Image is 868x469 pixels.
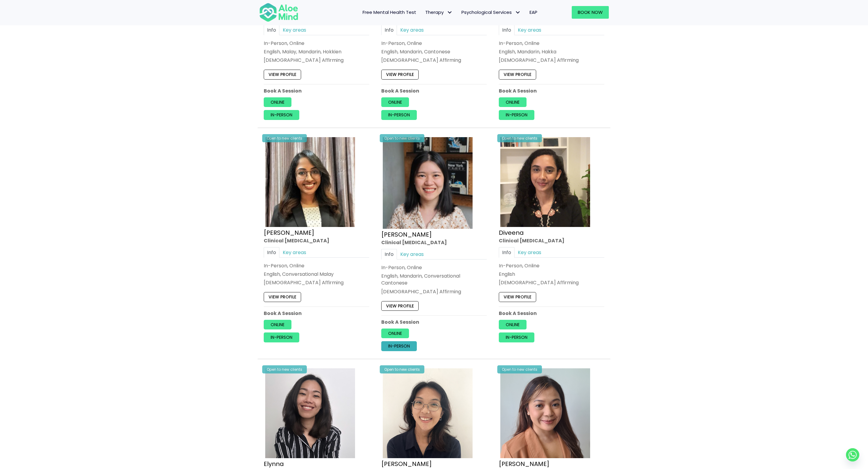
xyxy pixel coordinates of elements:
[499,292,536,302] a: View profile
[499,237,604,244] div: Clinical [MEDICAL_DATA]
[381,87,487,94] p: Book A Session
[445,8,454,17] span: Therapy: submenu
[264,332,299,342] a: In-person
[381,25,397,35] a: Info
[265,137,355,227] img: croped-Anita_Profile-photo-300×300
[381,329,409,338] a: Online
[259,2,298,22] img: Aloe mind Logo
[264,262,369,269] div: In-Person, Online
[264,97,291,107] a: Online
[381,57,487,64] div: [DEMOGRAPHIC_DATA] Affirming
[499,320,527,329] a: Online
[397,25,427,35] a: Key areas
[499,332,534,342] a: In-person
[499,40,604,47] div: In-Person, Online
[265,368,355,458] img: Elynna Counsellor
[363,9,416,15] span: Free Mental Health Test
[264,48,369,55] p: English, Malay, Mandarin, Hokkien
[381,239,487,246] div: Clinical [MEDICAL_DATA]
[425,9,452,15] span: Therapy
[264,228,314,237] a: [PERSON_NAME]
[381,341,417,351] a: In-person
[262,365,307,373] div: Open to new clients
[264,70,301,80] a: View profile
[381,272,487,286] p: English, Mandarin, Conversational Cantonese
[381,264,487,271] div: In-Person, Online
[264,320,291,329] a: Online
[421,6,457,19] a: TherapyTherapy: submenu
[499,110,534,120] a: In-person
[499,459,549,468] a: [PERSON_NAME]
[514,25,545,35] a: Key areas
[264,25,279,35] a: Info
[264,459,284,468] a: Elynna
[499,310,604,317] p: Book A Session
[383,137,473,229] img: Chen-Wen-profile-photo
[461,9,520,15] span: Psychological Services
[381,301,419,311] a: View profile
[264,247,279,258] a: Info
[279,25,310,35] a: Key areas
[457,6,525,19] a: Psychological ServicesPsychological Services: submenu
[497,365,542,373] div: Open to new clients
[497,134,542,142] div: Open to new clients
[264,310,369,317] p: Book A Session
[499,87,604,94] p: Book A Session
[499,48,604,55] p: English, Mandarin, Hakka
[264,271,369,278] p: English, Conversational Malay
[381,459,432,468] a: [PERSON_NAME]
[499,57,604,64] div: [DEMOGRAPHIC_DATA] Affirming
[381,70,419,80] a: View profile
[264,40,369,47] div: In-Person, Online
[381,230,432,238] a: [PERSON_NAME]
[264,279,369,286] div: [DEMOGRAPHIC_DATA] Affirming
[499,97,527,107] a: Online
[499,25,514,35] a: Info
[358,6,421,19] a: Free Mental Health Test
[279,247,310,258] a: Key areas
[499,228,524,237] a: Diveena
[264,110,299,120] a: In-person
[381,288,487,295] div: [DEMOGRAPHIC_DATA] Affirming
[513,8,522,17] span: Psychological Services: submenu
[306,6,542,19] nav: Menu
[262,134,307,142] div: Open to new clients
[264,237,369,244] div: Clinical [MEDICAL_DATA]
[499,271,604,278] p: English
[264,87,369,94] p: Book A Session
[572,6,609,19] a: Book Now
[381,249,397,260] a: Info
[499,262,604,269] div: In-Person, Online
[500,137,590,227] img: IMG_1660 – Diveena Nair
[846,448,859,461] a: Whatsapp
[380,134,424,142] div: Open to new clients
[381,319,487,326] p: Book A Session
[500,368,590,458] img: Hanna Clinical Psychologist
[530,9,537,15] span: EAP
[383,368,473,458] img: Emelyne Counsellor
[397,249,427,260] a: Key areas
[499,279,604,286] div: [DEMOGRAPHIC_DATA] Affirming
[514,247,545,258] a: Key areas
[381,97,409,107] a: Online
[381,40,487,47] div: In-Person, Online
[264,57,369,64] div: [DEMOGRAPHIC_DATA] Affirming
[380,365,424,373] div: Open to new clients
[499,247,514,258] a: Info
[499,70,536,80] a: View profile
[381,110,417,120] a: In-person
[578,9,603,15] span: Book Now
[264,292,301,302] a: View profile
[525,6,542,19] a: EAP
[381,48,487,55] p: English, Mandarin, Cantonese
